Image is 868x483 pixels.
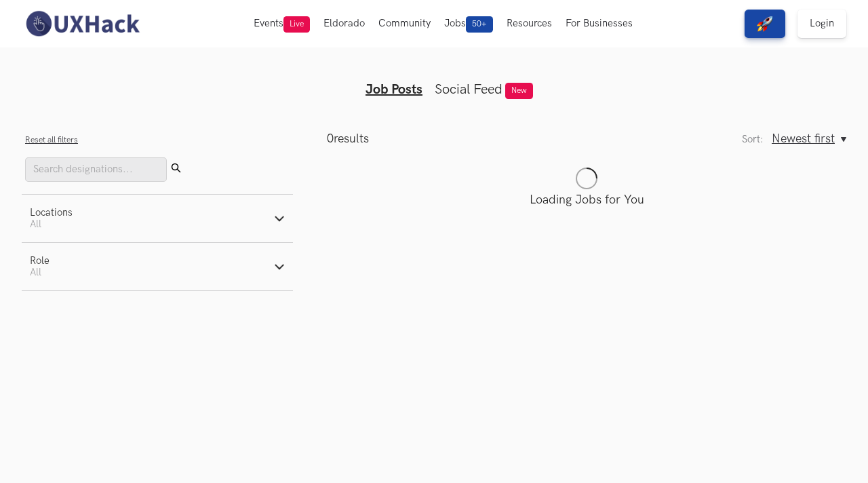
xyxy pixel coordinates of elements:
span: New [505,83,533,99]
a: Social Feed [435,81,502,98]
button: Reset all filters [25,135,78,145]
label: Sort: [742,134,764,145]
div: Role [30,255,50,267]
a: Job Posts [366,81,422,98]
a: Login [797,9,846,38]
span: Live [283,16,310,33]
p: Loading Jobs for You [327,193,846,207]
img: UXHack-logo.png [22,9,142,38]
button: LocationsAll [22,195,293,242]
img: rocket [757,16,773,32]
span: 0 [327,132,334,146]
span: 50+ [466,16,493,33]
ul: Tabs Interface [174,60,694,98]
span: Newest first [772,132,835,146]
button: Newest first, Sort: [772,132,846,146]
span: All [30,267,41,278]
button: RoleAll [22,243,293,290]
input: Search [25,157,167,182]
p: results [327,132,369,146]
div: Locations [30,207,73,218]
span: All [30,218,41,230]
